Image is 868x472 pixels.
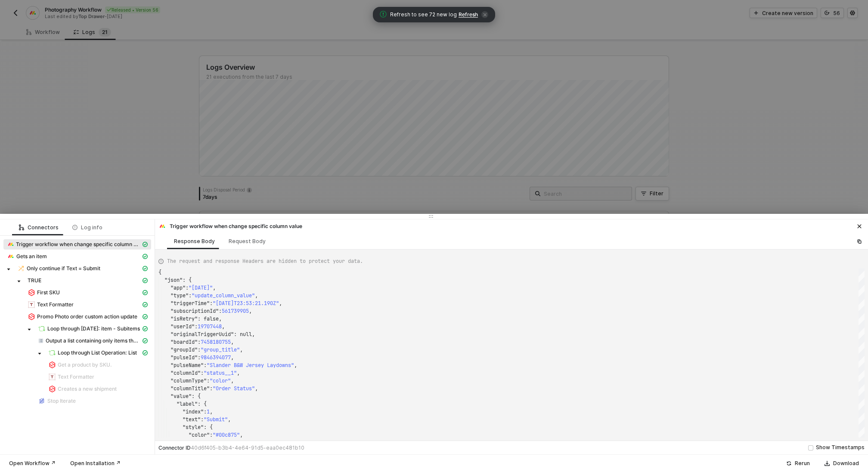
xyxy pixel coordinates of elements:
div: Request Body [229,238,266,245]
span: : [204,362,207,369]
span: "value" [170,393,192,400]
span: , [255,385,258,392]
span: Only continue if Text = Submit [14,263,151,274]
span: "#00c875" [213,432,240,438]
img: integration-icon [49,373,56,380]
span: "boardId" [170,339,198,346]
span: caret-down [37,352,42,356]
span: icon-cards [143,314,148,319]
span: First SKU [37,289,60,296]
span: Loop through [DATE]: item - Subitems [47,325,140,332]
span: "pulseName" [170,362,204,369]
span: "Order Status" [213,385,255,392]
span: Refresh to see 72 new log [390,11,457,19]
span: "status__1" [204,370,237,376]
span: "subscriptionId" [170,308,219,315]
span: : { [192,393,201,400]
span: : [186,284,189,291]
div: Connectors [19,224,59,231]
span: "columnType" [170,377,207,384]
span: : [210,432,213,438]
span: "color" [210,377,231,384]
span: 9846394077 [201,354,231,361]
span: Loop through Monday: item - Subitems [34,324,151,334]
button: Open Workflow ↗ [3,458,61,469]
img: integration-icon [18,265,25,272]
div: Open Workflow ↗ [9,460,56,467]
span: icon-cards [143,302,148,307]
span: , [231,377,234,384]
div: Trigger workflow when change specific column value [158,222,302,230]
span: Output a list containing only items that meet criteria [34,336,151,346]
div: Log info [72,224,102,231]
span: "pulseId" [170,354,198,361]
div: Rerun [795,460,810,467]
span: "columnTitle" [170,385,210,392]
div: Response Body [174,238,215,245]
span: : { [183,277,192,284]
button: Download [819,458,865,469]
span: "[DATE]T23:53:21.190Z" [213,300,279,307]
span: TRUE [28,277,41,284]
span: icon-cards [143,278,148,283]
span: Text Formatter [45,372,151,382]
span: "update_column_value" [192,292,255,299]
span: icon-cards [143,254,148,259]
span: : { [204,424,213,431]
div: Open Installation ↗ [70,460,121,467]
span: , [222,323,225,330]
span: icon-cards [143,266,148,271]
span: Text Formatter [37,301,74,308]
span: Stop Iterate [47,398,76,404]
button: Rerun [781,458,815,469]
span: , [228,416,231,423]
span: "originalTriggerUuid" [170,331,234,338]
span: , [240,346,243,353]
span: icon-cards [143,326,148,331]
span: , [237,370,240,376]
span: 40d6f405-b3b4-4e64-91d5-eaa0ec481b10 [191,444,304,451]
span: : [210,300,213,307]
span: Get a product by SKU. [45,360,151,370]
span: Text Formatter [24,299,151,310]
span: Gets an item [3,251,151,262]
img: integration-icon [28,313,35,320]
span: icon-success-page [786,461,791,466]
button: Open Installation ↗ [65,458,126,469]
span: "columnId" [170,370,201,376]
span: "style" [183,424,204,431]
span: TRUE [24,275,151,286]
span: First SKU [24,287,151,298]
span: Trigger workflow when change specific column value [16,241,141,248]
span: "Slander B&W Jersey Laydowns" [207,362,294,369]
span: Creates a new shipment [45,384,151,394]
span: , [213,284,216,291]
span: : [201,416,204,423]
img: integration-icon [38,398,45,404]
span: caret-down [6,267,11,271]
span: , [231,339,234,346]
span: Gets an item [16,253,47,260]
span: "userId" [170,323,195,330]
span: icon-download [825,461,830,466]
span: , [279,300,282,307]
span: 1 [207,408,210,415]
img: integration-icon [28,301,35,308]
span: "group_title" [201,346,240,353]
span: , [210,408,213,415]
span: Trigger workflow when change specific column value [3,239,151,250]
span: "[DATE]" [189,284,213,291]
span: "type" [170,292,189,299]
img: integration-icon [49,386,56,392]
span: : { [198,401,207,407]
span: : null, [234,331,255,338]
span: : [207,377,210,384]
span: "isRetry" [170,315,198,322]
span: icon-copy-paste [857,239,862,244]
span: icon-logic [19,225,24,230]
img: integration-icon [7,241,14,248]
span: The request and response Headers are hidden to protect your data. [167,257,363,265]
span: icon-cards [143,290,148,295]
span: : [201,370,204,376]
